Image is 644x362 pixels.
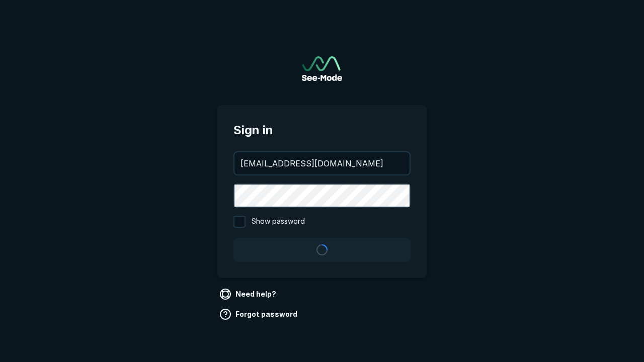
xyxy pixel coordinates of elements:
a: Forgot password [217,306,301,322]
a: Go to sign in [302,56,342,81]
span: Show password [252,216,305,228]
a: Need help? [217,286,280,302]
img: See-Mode Logo [302,56,342,81]
input: your@email.com [234,152,410,174]
span: Sign in [233,121,411,139]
